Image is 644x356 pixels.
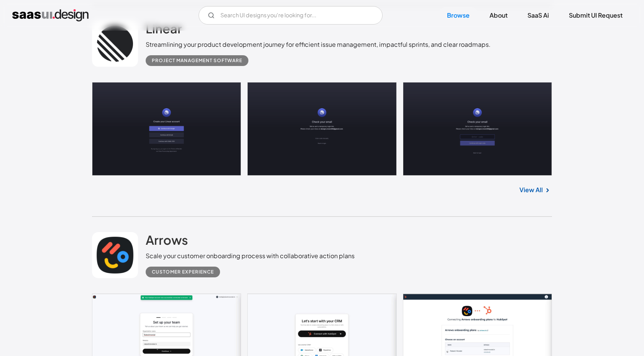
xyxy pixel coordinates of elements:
[152,267,214,277] div: Customer Experience
[560,7,632,24] a: Submit UI Request
[146,232,188,251] a: Arrows
[199,6,383,25] form: Email Form
[480,7,517,24] a: About
[199,6,383,25] input: Search UI designs you're looking for...
[12,9,89,21] a: home
[152,56,242,65] div: Project Management Software
[146,40,491,49] div: Streamlining your product development journey for efficient issue management, impactful sprints, ...
[438,7,479,24] a: Browse
[146,232,188,247] h2: Arrows
[146,251,355,260] div: Scale your customer onboarding process with collaborative action plans
[518,7,558,24] a: SaaS Ai
[519,185,543,194] a: View All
